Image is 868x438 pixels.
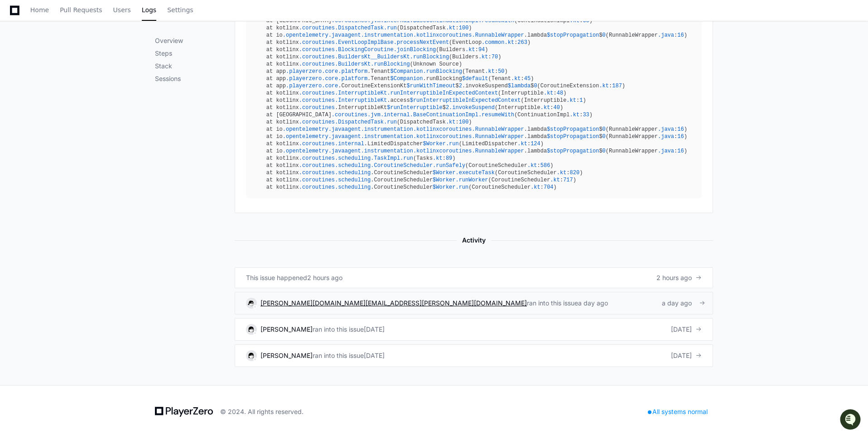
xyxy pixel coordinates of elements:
span: .opentelemetry [283,126,328,133]
img: 1756235613930-3d25f9e4-fa56-45dd-b3ad-e072dfbd1548 [9,67,25,84]
span: $stopPropagation [547,32,599,38]
span: .coroutines [299,90,335,96]
span: .kt [530,184,540,190]
span: .DispatchedTask [335,25,384,31]
span: 124 [530,141,540,147]
span: .kt [465,47,475,53]
span: .BuildersKt [335,61,371,67]
span: .kt [550,177,560,183]
span: .runBlocking [371,61,410,67]
span: .kt [566,97,576,104]
span: Pylon [90,95,110,102]
a: [PERSON_NAME] [260,325,313,333]
span: 704 [544,184,554,190]
span: .coroutines [299,170,335,176]
span: .DispatchedTask [335,119,384,125]
span: 717 [563,177,573,183]
span: .platform [338,76,367,82]
img: 1.svg [247,325,256,333]
span: [DATE] [671,325,692,334]
span: .kt [570,112,580,118]
img: 1.svg [247,351,256,360]
span: .instrumentation [361,148,413,154]
span: .InterruptibleKt [335,90,387,96]
span: .coroutines [299,184,335,190]
span: .coroutines [299,97,335,104]
span: .executeTask [456,170,495,176]
div: a day ago [578,299,608,308]
span: 16 [677,32,684,38]
span: .kt [527,162,537,169]
span: .runSafely [433,162,465,169]
span: $stopPropagation [547,148,599,154]
span: .kotlinxcoroutines [413,133,472,140]
span: .instrumentation [361,126,413,133]
span: 820 [570,170,580,176]
span: 1 [579,97,583,104]
span: 100 [459,119,469,125]
span: .kt [511,76,521,82]
span: 187 [612,83,622,89]
span: .RunnableWrapper [472,148,524,154]
span: .javaagent [328,126,361,133]
span: .joinBlocking [394,47,436,53]
span: 2 hours ago [656,273,692,282]
span: .kt [433,155,443,162]
span: $lambda [508,83,530,89]
span: .TaskImpl [371,155,400,162]
span: .coroutines [299,105,335,111]
span: 45 [524,76,530,82]
span: .coroutines [299,155,335,162]
span: .opentelemetry [283,133,328,140]
a: This issue happened2 hours ago2 hours ago [235,267,713,288]
div: We're available if you need us! [31,76,115,84]
span: .EventLoopImplBase [335,39,394,46]
span: $Worker [433,177,455,183]
span: .kt [557,170,567,176]
span: .coroutines [299,61,335,67]
span: 89 [446,155,452,162]
button: Start new chat [154,70,165,81]
span: .java [658,148,674,154]
a: Powered byPylon [64,95,110,102]
span: .kt [505,39,515,46]
span: .run [456,184,469,190]
span: .kt [517,141,527,147]
span: .RunnableWrapper [472,133,524,140]
span: .core [322,76,338,82]
span: [PERSON_NAME] [260,352,313,359]
a: [PERSON_NAME]ran into this issue[DATE][DATE] [235,344,713,367]
span: ran into this issue [313,351,364,360]
span: $runInterruptibleInExpectedContext [410,97,521,104]
span: .common [482,39,504,46]
span: .java [658,126,674,133]
span: .java [658,32,674,38]
span: Logs [142,7,156,13]
span: $stopPropagation [547,126,599,133]
span: $stopPropagation [547,133,599,140]
p: Stack [155,62,235,71]
span: .kt [544,90,554,96]
span: .runBlocking [423,68,462,75]
p: Overview [155,36,235,45]
div: [DATE] [364,351,385,360]
span: $Worker [433,170,455,176]
span: .scheduling [335,155,371,162]
span: .kotlinxcoroutines [413,148,472,154]
img: 2.svg [247,299,256,307]
span: .kt [478,54,488,60]
span: .opentelemetry [283,148,328,154]
span: 50 [498,68,504,75]
span: $Worker [423,141,445,147]
span: .coroutines [299,39,335,46]
span: .processNextEvent [394,39,449,46]
a: [PERSON_NAME]ran into this issue[DATE][DATE] [235,318,713,341]
span: .resumeWith [478,112,514,118]
span: .coroutines [299,25,335,31]
span: 70 [492,54,498,60]
span: .javaagent [328,148,361,154]
span: 33 [583,112,589,118]
span: .runWorker [456,177,488,183]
